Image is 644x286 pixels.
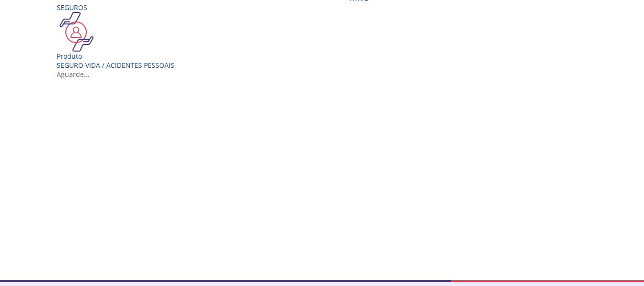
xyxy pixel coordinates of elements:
div: Seguros [57,3,174,12]
section: <span lang="en" dir="ltr">IFrameProdutos</span> [57,88,594,262]
img: ico_seguros.png [57,12,96,52]
div: Aguarde... [57,70,594,79]
a: Seguros Produto Seguro Vida / Acidentes Pessoais [57,3,174,70]
div: Produto [57,52,174,61]
div: Seguro Vida / Acidentes Pessoais [57,61,174,70]
iframe: Iframe [57,88,594,260]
